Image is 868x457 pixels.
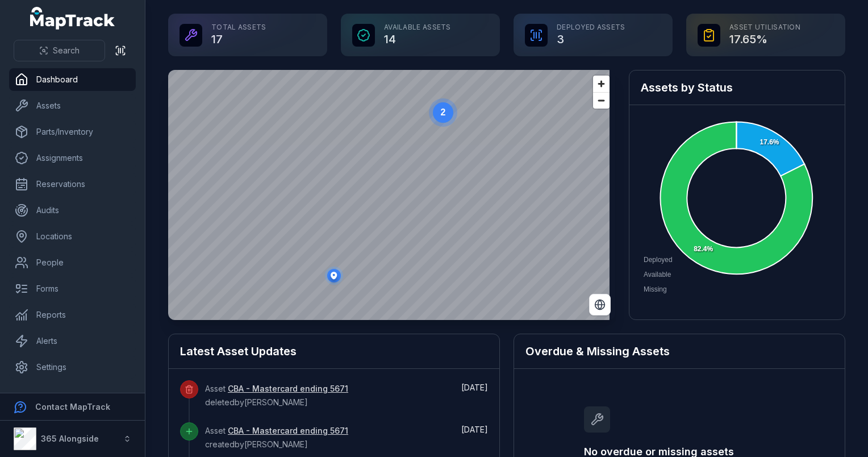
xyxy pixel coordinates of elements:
[9,68,136,91] a: Dashboard
[9,173,136,196] a: Reservations
[589,294,611,315] button: Switch to Satellite View
[644,271,671,279] span: Available
[14,40,105,61] button: Search
[9,121,136,143] a: Parts/Inventory
[205,384,348,407] span: Asset deleted by [PERSON_NAME]
[9,304,136,326] a: Reports
[205,426,348,449] span: Asset created by [PERSON_NAME]
[644,256,673,264] span: Deployed
[228,425,348,437] a: CBA - Mastercard ending 5671
[41,434,99,443] strong: 365 Alongside
[30,7,115,30] a: MapTrack
[9,277,136,300] a: Forms
[180,343,488,359] h2: Latest Asset Updates
[9,330,136,352] a: Alerts
[168,70,610,320] canvas: Map
[441,107,446,117] text: 2
[9,356,136,379] a: Settings
[593,76,610,92] button: Zoom in
[641,80,833,95] h2: Assets by Status
[9,94,136,117] a: Assets
[644,285,667,293] span: Missing
[53,45,80,56] span: Search
[461,425,488,434] span: [DATE]
[9,251,136,274] a: People
[35,402,110,412] strong: Contact MapTrack
[593,92,610,109] button: Zoom out
[461,383,488,392] span: [DATE]
[9,225,136,248] a: Locations
[461,425,488,434] time: 09/09/2025, 3:08:29 pm
[228,383,348,394] a: CBA - Mastercard ending 5671
[461,383,488,392] time: 09/09/2025, 3:09:17 pm
[9,147,136,169] a: Assignments
[525,343,833,359] h2: Overdue & Missing Assets
[9,199,136,222] a: Audits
